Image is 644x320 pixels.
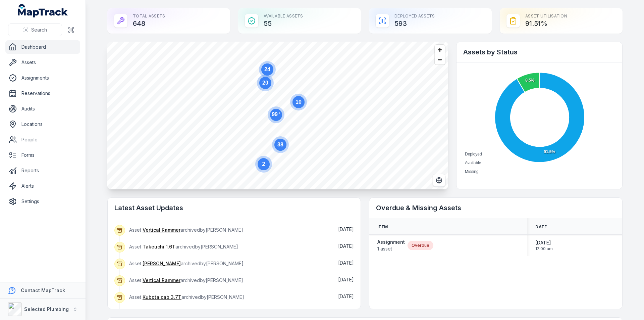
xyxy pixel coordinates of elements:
h2: Assets by Status [463,47,615,57]
time: 8/19/2025, 10:32:04 AM [338,293,354,299]
span: [DATE] [338,293,354,299]
a: People [5,133,80,146]
button: Zoom out [435,55,445,64]
time: 8/19/2025, 10:32:04 AM [338,226,354,232]
a: Takeuchi 1.6T [143,243,175,250]
a: Audits [5,102,80,116]
a: Reports [5,164,80,177]
strong: Assignment [377,239,405,245]
a: Kubota cab 3.7T [143,294,181,301]
strong: Contact MapTrack [21,287,65,293]
span: Asset archived by [PERSON_NAME] [129,261,244,266]
a: Dashboard [5,40,80,54]
a: MapTrack [18,4,68,17]
button: Zoom in [435,45,445,55]
a: Forms [5,148,80,162]
span: Date [535,224,547,230]
a: Reservations [5,87,80,100]
span: [DATE] [338,226,354,232]
text: 24 [264,66,270,72]
time: 8/19/2025, 10:32:04 AM [338,243,354,249]
span: Asset archived by [PERSON_NAME] [129,294,244,300]
a: Assignment1 asset [377,239,405,252]
button: Search [8,24,62,36]
span: Asset archived by [PERSON_NAME] [129,227,243,233]
canvas: Map [107,42,448,189]
span: 12:00 am [535,246,553,252]
time: 8/19/2025, 10:32:04 AM [338,277,354,282]
span: Item [377,224,388,230]
a: [PERSON_NAME] [143,260,181,267]
time: 8/19/2025, 10:32:04 AM [338,260,354,266]
a: Vertical Rammer [143,227,180,233]
tspan: + [278,111,280,115]
a: Vertical Rammer [143,277,180,284]
text: 20 [262,80,268,86]
text: 2 [262,161,265,167]
strong: Selected Plumbing [24,306,69,312]
a: Locations [5,118,80,131]
h2: Overdue & Missing Assets [376,203,615,213]
span: [DATE] [535,239,553,246]
div: Overdue [408,241,433,250]
span: 1 asset [377,245,405,252]
span: Deployed [465,152,482,156]
span: Search [31,27,47,33]
span: Available [465,161,481,165]
h2: Latest Asset Updates [114,203,354,213]
span: [DATE] [338,260,354,266]
text: 10 [296,99,302,105]
a: Assets [5,56,80,69]
a: Alerts [5,179,80,193]
button: Switch to Satellite View [433,174,445,187]
span: Missing [465,169,479,174]
text: 99 [272,111,280,117]
text: 38 [277,142,283,147]
span: [DATE] [338,243,354,249]
a: Settings [5,195,80,208]
time: 7/31/2025, 12:00:00 AM [535,239,553,252]
a: Assignments [5,71,80,85]
span: Asset archived by [PERSON_NAME] [129,277,243,283]
span: Asset archived by [PERSON_NAME] [129,244,238,249]
span: [DATE] [338,277,354,282]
